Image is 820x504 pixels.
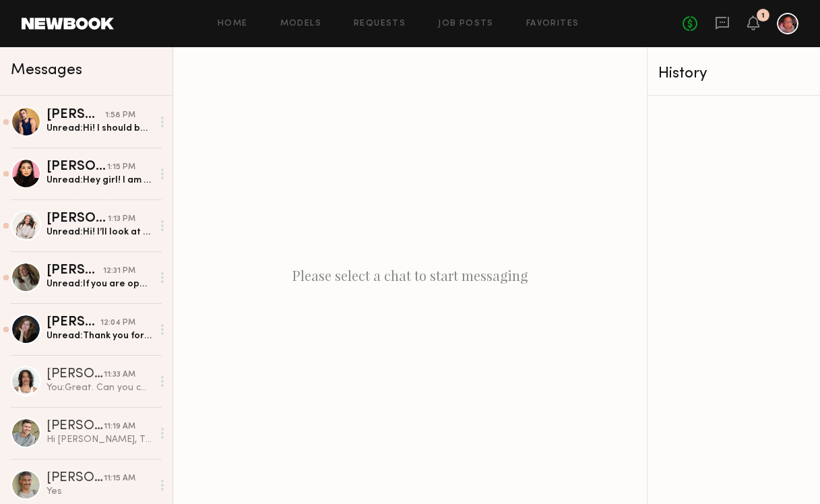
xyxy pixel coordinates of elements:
[105,109,135,122] div: 1:58 PM
[46,212,108,226] div: [PERSON_NAME]
[108,213,135,226] div: 1:13 PM
[100,317,135,329] div: 12:04 PM
[46,122,152,135] div: Unread: Hi! I should be able to make that. Probably around 1pm. Just so I know, what is the plann...
[218,20,248,28] a: Home
[46,174,152,187] div: Unread: Hey girl! I am out of town right now and only flying in for bookings. Super happy to do a...
[46,381,152,394] div: You: Great. Can you come in at 11:30a?
[438,20,494,28] a: Job Posts
[46,368,104,381] div: [PERSON_NAME]
[104,472,135,485] div: 11:15 AM
[104,420,135,433] div: 11:19 AM
[173,47,647,504] div: Please select a chat to start messaging
[46,329,152,342] div: Unread: Thank you for the information. Is this the only coloring product that will be used? Does ...
[354,20,406,28] a: Requests
[658,66,809,82] div: History
[107,161,135,174] div: 1:15 PM
[46,433,152,446] div: Hi [PERSON_NAME], Thank you, it looks like a great casting for me. I’m in [GEOGRAPHIC_DATA][PERSO...
[104,369,135,381] div: 11:33 AM
[103,265,135,278] div: 12:31 PM
[46,226,152,239] div: Unread: Hi! I’ll look at it . [DATE] I find out if I’m working this week- which would include you...
[280,20,321,28] a: Models
[46,316,100,329] div: [PERSON_NAME]
[11,63,82,78] span: Messages
[46,160,107,174] div: [PERSON_NAME]
[46,264,103,278] div: [PERSON_NAME]
[761,12,765,20] div: 1
[46,278,152,290] div: Unread: If you are open to a Zoom casting, let me know. Thank you!
[46,485,152,498] div: Yes
[46,472,104,485] div: [PERSON_NAME]
[526,20,579,28] a: Favorites
[46,108,105,122] div: [PERSON_NAME]
[46,420,104,433] div: [PERSON_NAME]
